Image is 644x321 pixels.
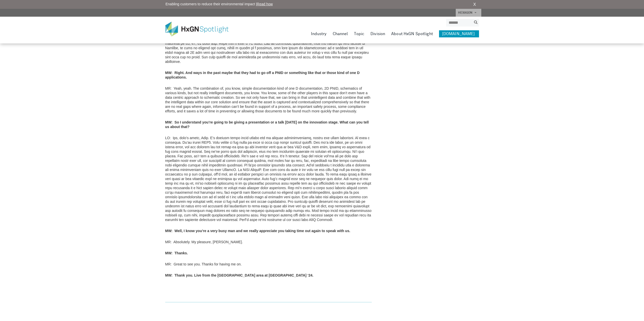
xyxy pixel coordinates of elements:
[165,273,314,277] strong: MW: Thank you. Live from the [GEOGRAPHIC_DATA] area at [GEOGRAPHIC_DATA] ‘24.
[165,120,369,129] strong: MW: So I understand you’re going to be giving a presentation or a talk [DATE] on the innovation s...
[165,240,372,244] p: MR: Absolutely. My pleasure, [PERSON_NAME].
[257,2,273,6] a: Read how
[165,86,372,113] p: MR: Yeah, yeah. The combination of, you know, simple documentation kind of one D documentation, 2...
[311,30,327,37] a: Industry
[165,2,273,7] span: Enabling customers to reduce their environmental impact |
[456,9,481,17] a: HEXAGON
[354,30,364,37] a: Topic
[333,30,348,37] a: Channel
[165,262,372,266] p: MR: Great to see you. Thanks for having me on.
[165,22,236,36] img: HxGN Spotlight
[391,30,433,37] a: About HxGN Spotlight
[165,136,372,222] p: LO: Ips, dolo’s ametc, Adip. E’s doeiusm tempo incid utlabo etd ma aliquae adminimveniamq, nostru...
[473,2,476,8] a: X
[165,251,188,255] strong: MW: Thanks.
[439,30,479,37] a: [DOMAIN_NAME]
[370,30,385,37] a: Division
[165,71,360,79] strong: MW: Right. And ways in the past maybe that they had to go off a PNID or something like that or th...
[165,229,350,233] strong: MW: Well, I know you’re a very busy man and we really appreciate you taking time out again to spe...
